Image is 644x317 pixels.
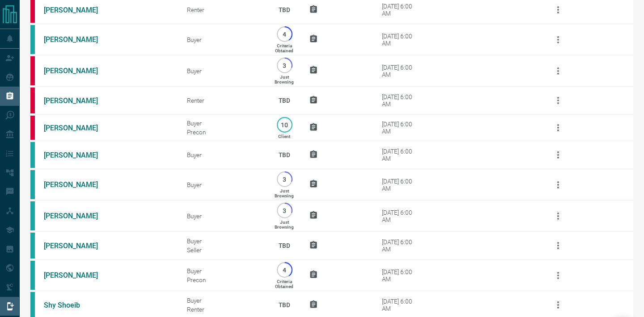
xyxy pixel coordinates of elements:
[382,238,420,253] div: [DATE] 6:00 AM
[281,121,288,128] p: 10
[30,170,35,199] div: condos.ca
[187,151,259,158] div: Buyer
[44,180,111,189] a: [PERSON_NAME]
[382,121,420,135] div: [DATE] 6:00 AM
[382,93,420,108] div: [DATE] 6:00 AM
[281,31,288,38] p: 4
[187,276,259,284] div: Precon
[44,124,111,132] a: [PERSON_NAME]
[187,36,259,43] div: Buyer
[273,88,296,113] p: TBD
[187,120,259,127] div: Buyer
[44,6,111,14] a: [PERSON_NAME]
[278,134,290,139] p: Client
[281,207,288,214] p: 3
[275,220,294,229] p: Just Browsing
[382,298,420,312] div: [DATE] 6:00 AM
[30,88,35,113] div: property.ca
[30,56,35,85] div: property.ca
[187,246,259,254] div: Seller
[44,242,111,250] a: [PERSON_NAME]
[273,293,296,317] p: TBD
[44,271,111,279] a: [PERSON_NAME]
[382,33,420,47] div: [DATE] 6:00 AM
[281,62,288,69] p: 3
[382,148,420,162] div: [DATE] 6:00 AM
[382,64,420,78] div: [DATE] 6:00 AM
[382,178,420,192] div: [DATE] 6:00 AM
[187,213,259,220] div: Buyer
[275,75,294,84] p: Just Browsing
[30,261,35,290] div: condos.ca
[30,25,35,54] div: condos.ca
[275,43,293,53] p: Criteria Obtained
[187,297,259,304] div: Buyer
[187,97,259,104] div: Renter
[275,188,294,198] p: Just Browsing
[187,67,259,75] div: Buyer
[44,96,111,105] a: [PERSON_NAME]
[187,238,259,245] div: Buyer
[382,268,420,283] div: [DATE] 6:00 AM
[30,201,35,230] div: condos.ca
[187,267,259,275] div: Buyer
[44,212,111,220] a: [PERSON_NAME]
[281,176,288,183] p: 3
[44,151,111,159] a: [PERSON_NAME]
[44,301,111,309] a: Shy Shoeib
[275,279,293,289] p: Criteria Obtained
[187,181,259,188] div: Buyer
[273,143,296,167] p: TBD
[30,142,35,168] div: condos.ca
[187,6,259,13] div: Renter
[187,306,259,313] div: Renter
[273,234,296,258] p: TBD
[382,209,420,223] div: [DATE] 6:00 AM
[30,233,35,259] div: condos.ca
[187,129,259,136] div: Precon
[44,35,111,44] a: [PERSON_NAME]
[44,67,111,75] a: [PERSON_NAME]
[382,3,420,17] div: [DATE] 6:00 AM
[30,116,35,140] div: property.ca
[281,267,288,273] p: 4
